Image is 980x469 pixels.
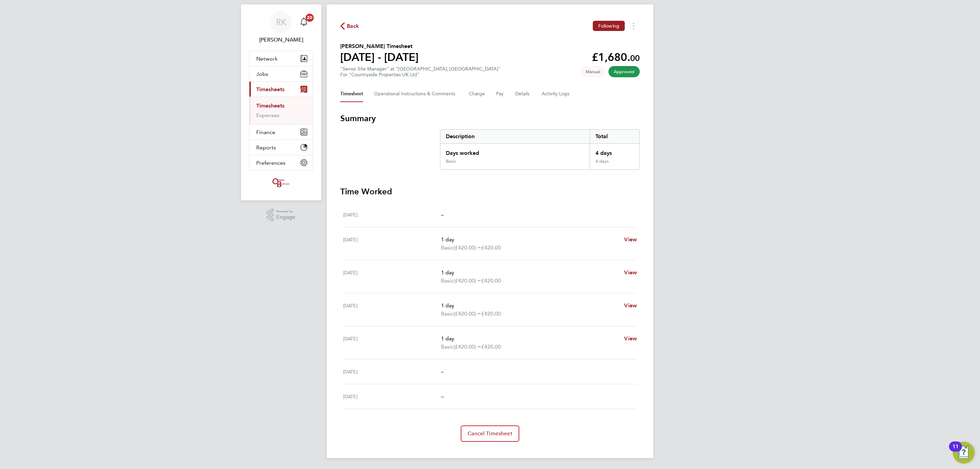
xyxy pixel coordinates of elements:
[627,21,640,31] button: Timesheets Menu
[454,244,481,251] span: (£420.00) =
[343,269,441,285] div: [DATE]
[256,129,275,135] span: Finance
[249,66,313,81] button: Jobs
[440,130,590,143] div: Description
[441,244,454,252] span: Basic
[340,42,419,50] h2: [PERSON_NAME] Timesheet
[624,236,637,243] span: View
[256,160,285,166] span: Preferences
[343,302,441,318] div: [DATE]
[441,335,619,343] p: 1 day
[952,447,959,455] div: 11
[249,97,313,124] div: Timesheets
[542,86,570,102] button: Activity Logs
[343,211,441,219] div: [DATE]
[340,113,640,442] section: Timesheet
[256,112,279,118] a: Expenses
[249,36,313,44] span: Reece Kershaw
[276,209,295,214] span: Powered by
[481,310,501,317] span: £420.00
[340,86,363,102] button: Timesheet
[441,310,454,318] span: Basic
[249,11,313,44] a: RK[PERSON_NAME]
[249,177,313,188] a: Go to home page
[440,144,590,159] div: Days worked
[624,236,637,244] a: View
[441,269,619,277] p: 1 day
[454,343,481,350] span: (£420.00) =
[340,22,359,30] button: Back
[374,86,458,102] button: Operational Instructions & Comments
[340,72,501,78] div: For "Countryside Properties UK Ltd"
[441,393,444,400] span: –
[624,269,637,276] span: View
[256,55,278,62] span: Network
[249,155,313,170] button: Preferences
[624,269,637,277] a: View
[624,335,637,343] a: View
[306,14,314,22] span: 20
[343,236,441,252] div: [DATE]
[440,129,640,170] div: Summary
[441,302,619,310] p: 1 day
[624,302,637,309] span: View
[468,430,512,437] span: Cancel Timesheet
[469,86,485,102] button: Charge
[241,4,321,200] nav: Main navigation
[624,302,637,310] a: View
[590,144,639,159] div: 4 days
[276,214,295,220] span: Engage
[340,113,640,124] h3: Summary
[343,392,441,401] div: [DATE]
[953,442,975,464] button: Open Resource Center, 11 new notifications
[624,335,637,342] span: View
[249,140,313,155] button: Reports
[593,21,625,31] button: Following
[590,159,639,169] div: 4 days
[249,125,313,140] button: Finance
[347,22,359,30] span: Back
[340,66,501,78] div: "Senior Site Manager" at "[GEOGRAPHIC_DATA], [GEOGRAPHIC_DATA]"
[598,23,619,29] span: Following
[441,277,454,285] span: Basic
[271,177,291,188] img: oneillandbrennan-logo-retina.png
[454,310,481,317] span: (£420.00) =
[343,368,441,376] div: [DATE]
[340,186,640,197] h3: Time Worked
[276,18,287,27] span: RK
[256,71,268,77] span: Jobs
[515,86,531,102] button: Details
[343,335,441,351] div: [DATE]
[441,236,619,244] p: 1 day
[481,277,501,284] span: £420.00
[267,209,296,222] a: Powered byEngage
[441,343,454,351] span: Basic
[441,211,444,218] span: –
[590,130,639,143] div: Total
[340,50,419,64] h1: [DATE] - [DATE]
[256,86,284,93] span: Timesheets
[580,66,606,77] span: This timesheet was manually created.
[249,82,313,97] button: Timesheets
[461,425,519,442] button: Cancel Timesheet
[249,51,313,66] button: Network
[441,368,444,375] span: –
[481,343,501,350] span: £420.00
[496,86,504,102] button: Pay
[454,277,481,284] span: (£420.00) =
[592,51,640,64] app-decimal: £1,680.
[256,102,284,109] a: Timesheets
[297,11,311,33] a: 20
[630,53,640,63] span: 00
[608,66,640,77] span: This timesheet has been approved.
[446,159,456,164] div: Basic
[256,144,276,151] span: Reports
[481,244,501,251] span: £420.00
